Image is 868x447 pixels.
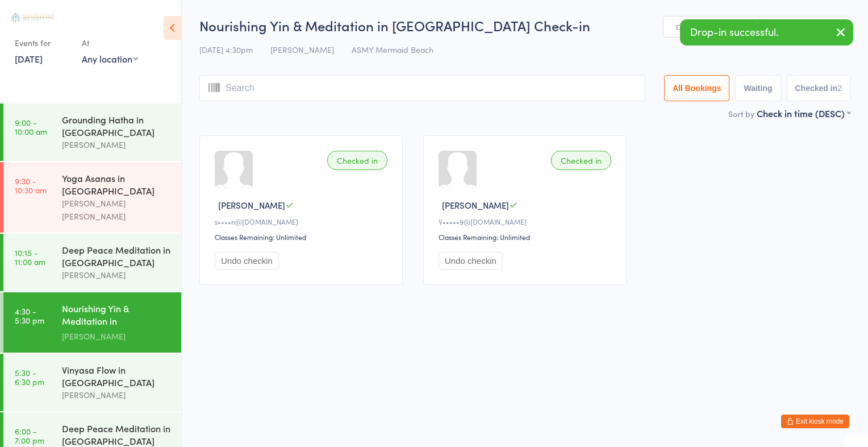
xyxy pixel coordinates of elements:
[62,138,172,151] div: [PERSON_NAME]
[439,232,615,242] div: Classes Remaining: Unlimited
[15,176,47,194] time: 9:30 - 10:30 am
[3,292,181,353] a: 4:30 -5:30 pmNourishing Yin & Meditation in [GEOGRAPHIC_DATA][PERSON_NAME]
[781,415,849,428] button: Exit kiosk mode
[62,302,172,330] div: Nourishing Yin & Meditation in [GEOGRAPHIC_DATA]
[352,44,433,55] span: ASMY Mermaid Beach
[728,108,754,119] label: Sort by
[439,217,615,226] div: V•••••9@[DOMAIN_NAME]
[3,104,181,161] a: 9:00 -10:00 amGrounding Hatha in [GEOGRAPHIC_DATA][PERSON_NAME]
[199,75,645,101] input: Search
[62,172,172,197] div: Yoga Asanas in [GEOGRAPHIC_DATA]
[11,13,54,22] img: Australian School of Meditation & Yoga (Gold Coast)
[218,199,285,211] span: [PERSON_NAME]
[439,252,503,270] button: Undo checkin
[735,75,781,101] button: Waiting
[15,368,44,386] time: 5:30 - 6:30 pm
[787,75,851,101] button: Checked in2
[62,197,172,223] div: [PERSON_NAME] [PERSON_NAME]
[3,162,181,233] a: 9:30 -10:30 amYoga Asanas in [GEOGRAPHIC_DATA][PERSON_NAME] [PERSON_NAME]
[62,422,172,447] div: Deep Peace Meditation in [GEOGRAPHIC_DATA]
[62,363,172,388] div: Vinyasa Flow in [GEOGRAPHIC_DATA]
[215,217,391,226] div: s••••n@[DOMAIN_NAME]
[15,118,47,136] time: 9:00 - 10:00 am
[62,388,172,402] div: [PERSON_NAME]
[15,427,44,445] time: 6:00 - 7:00 pm
[664,75,730,101] button: All Bookings
[62,243,172,268] div: Deep Peace Meditation in [GEOGRAPHIC_DATA]
[442,199,509,211] span: [PERSON_NAME]
[199,16,850,35] h2: Nourishing Yin & Meditation in [GEOGRAPHIC_DATA] Check-in
[215,232,391,242] div: Classes Remaining: Unlimited
[215,252,279,270] button: Undo checkin
[82,52,138,65] div: Any location
[757,107,850,119] div: Check in time (DESC)
[199,44,253,55] span: [DATE] 4:30pm
[327,151,387,170] div: Checked in
[3,354,181,411] a: 5:30 -6:30 pmVinyasa Flow in [GEOGRAPHIC_DATA][PERSON_NAME]
[15,248,45,266] time: 10:15 - 11:00 am
[837,84,842,93] div: 2
[270,44,334,55] span: [PERSON_NAME]
[680,19,853,45] div: Drop-in successful.
[3,234,181,291] a: 10:15 -11:00 amDeep Peace Meditation in [GEOGRAPHIC_DATA][PERSON_NAME]
[62,268,172,282] div: [PERSON_NAME]
[62,113,172,138] div: Grounding Hatha in [GEOGRAPHIC_DATA]
[15,307,44,325] time: 4:30 - 5:30 pm
[15,34,70,52] div: Events for
[551,151,611,170] div: Checked in
[15,52,43,65] a: [DATE]
[82,34,138,52] div: At
[62,330,172,343] div: [PERSON_NAME]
